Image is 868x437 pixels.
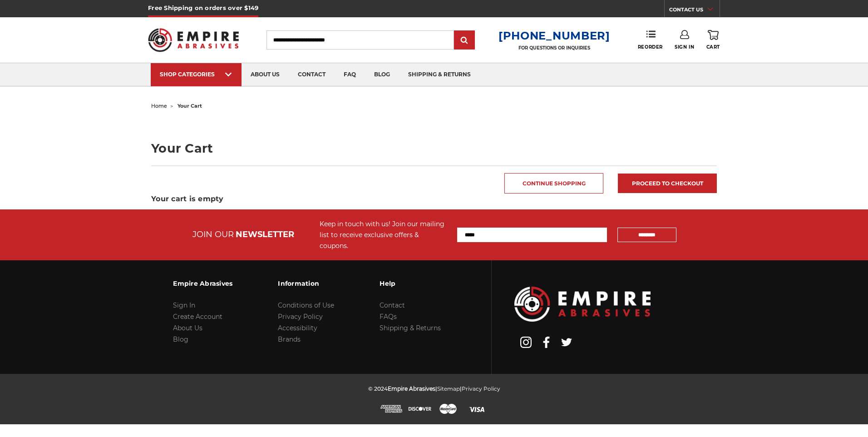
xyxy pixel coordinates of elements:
[242,63,289,86] a: about us
[368,383,500,394] p: © 2024 | |
[278,274,334,293] h3: Information
[380,324,441,332] a: Shipping & Returns
[178,103,202,109] span: your cart
[365,63,399,86] a: blog
[278,313,323,321] a: Privacy Policy
[335,63,365,86] a: faq
[151,142,717,154] h1: Your Cart
[514,287,651,322] img: Empire Abrasives Logo Image
[173,301,195,309] a: Sign In
[618,174,717,193] a: Proceed to checkout
[151,103,167,109] a: home
[173,335,188,343] a: Blog
[160,71,232,78] div: SHOP CATEGORIES
[148,22,239,58] img: Empire Abrasives
[399,63,480,86] a: shipping & returns
[380,313,397,321] a: FAQs
[388,385,435,392] span: Empire Abrasives
[638,30,663,50] a: Reorder
[380,301,405,309] a: Contact
[437,385,460,392] a: Sitemap
[278,335,301,343] a: Brands
[455,31,473,50] input: Submit
[462,385,500,392] a: Privacy Policy
[173,313,222,321] a: Create Account
[380,274,441,293] h3: Help
[151,194,717,204] h3: Your cart is empty
[706,44,720,50] span: Cart
[320,218,448,251] div: Keep in touch with us! Join our mailing list to receive exclusive offers & coupons.
[289,63,335,86] a: contact
[236,229,294,239] span: NEWSLETTER
[278,301,334,309] a: Conditions of Use
[669,5,720,17] a: CONTACT US
[638,44,663,50] span: Reorder
[173,324,202,332] a: About Us
[504,173,603,194] a: Continue Shopping
[192,229,234,239] span: JOIN OUR
[278,324,317,332] a: Accessibility
[173,274,232,293] h3: Empire Abrasives
[706,30,720,50] a: Cart
[498,29,610,42] a: [PHONE_NUMBER]
[498,45,610,51] p: FOR QUESTIONS OR INQUIRIES
[675,44,694,50] span: Sign In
